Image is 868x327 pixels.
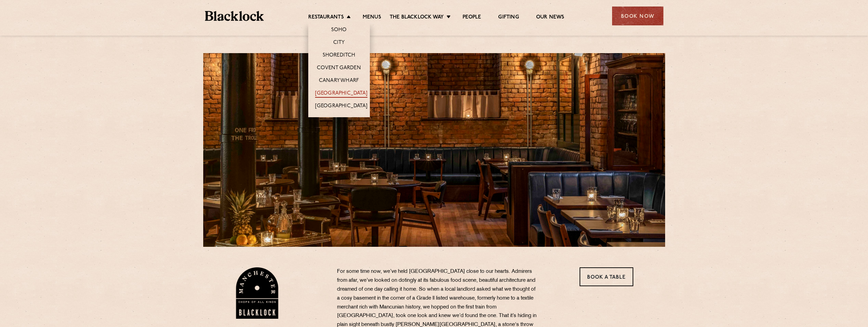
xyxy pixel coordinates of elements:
[315,90,367,98] a: [GEOGRAPHIC_DATA]
[536,14,565,22] a: Our News
[580,267,633,286] a: Book a Table
[319,77,359,85] a: Canary Wharf
[333,39,345,47] a: City
[317,65,361,72] a: Covent Garden
[390,14,444,22] a: The Blacklock Way
[323,52,355,60] a: Shoreditch
[205,11,264,21] img: BL_Textured_Logo-footer-cropped.svg
[463,14,481,22] a: People
[331,27,347,34] a: Soho
[235,267,280,319] img: BL_Manchester_Logo-bleed.png
[498,14,519,22] a: Gifting
[308,14,344,22] a: Restaurants
[612,7,663,25] div: Book Now
[363,14,381,22] a: Menus
[315,103,367,110] a: [GEOGRAPHIC_DATA]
